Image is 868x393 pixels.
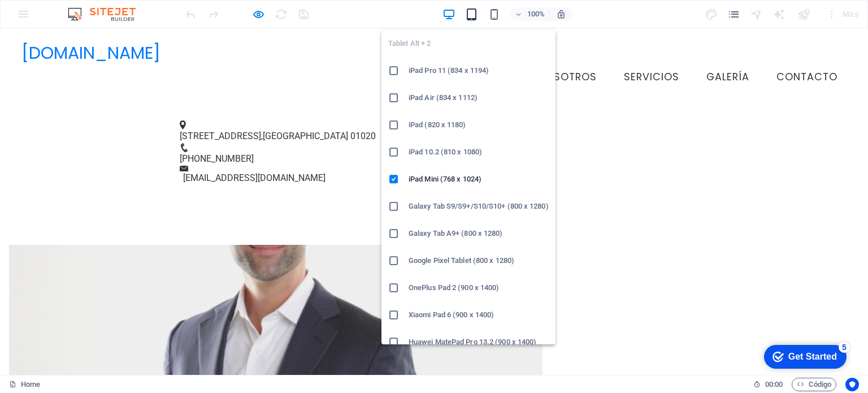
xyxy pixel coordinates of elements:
[767,35,847,63] a: Contacto
[180,101,679,115] p: ,
[409,91,549,105] h6: iPad Air (834 x 1112)
[409,64,549,77] h6: iPad Pro 11 (834 x 1194)
[797,378,831,391] span: Código
[527,7,545,21] h6: 100%
[792,378,836,391] button: Código
[65,7,150,21] img: Editor Logo
[409,200,549,213] h6: Galaxy Tab S9/S9+/S10/S10+ (800 x 1280)
[9,6,92,29] div: Get Started 5 items remaining, 0% complete
[409,335,549,349] h6: Huawei MatePad Pro 13.2 (900 x 1400)
[9,378,40,391] a: Haz clic para cancelar la selección y doble clic para abrir páginas
[21,12,160,37] span: [DOMAIN_NAME]
[773,380,775,388] span: :
[180,102,261,113] span: [STREET_ADDRESS]
[409,227,549,240] h6: Galaxy Tab A9+ (800 x 1280)
[765,378,783,391] span: 00 00
[350,102,376,113] span: 01020
[727,8,740,21] i: Páginas (Ctrl+Alt+S)
[84,2,95,14] div: 5
[409,254,549,267] h6: Google Pixel Tablet (800 x 1280)
[409,308,549,322] h6: Xiaomi Pad 6 (900 x 1400)
[409,281,549,295] h6: OnePlus Pad 2 (900 x 1400)
[263,102,348,113] span: [GEOGRAPHIC_DATA]
[183,144,325,155] a: [EMAIL_ADDRESS][DOMAIN_NAME]
[753,378,783,391] h6: Tiempo de la sesión
[492,35,606,63] a: Sobre Nosotros
[409,118,549,132] h6: iPad (820 x 1180)
[697,35,758,63] a: Galería
[556,9,566,19] i: Al redimensionar, ajustar el nivel de zoom automáticamente para ajustarse al dispositivo elegido.
[180,125,254,136] span: [PHONE_NUMBER]
[845,378,859,391] button: Usercentrics
[615,35,688,63] a: Servicios
[432,35,483,63] a: Inicio
[727,7,740,21] button: pages
[409,172,549,186] h6: iPad Mini (768 x 1024)
[33,12,82,23] div: Get Started
[510,7,550,21] button: 100%
[409,145,549,159] h6: iPad 10.2 (810 x 1080)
